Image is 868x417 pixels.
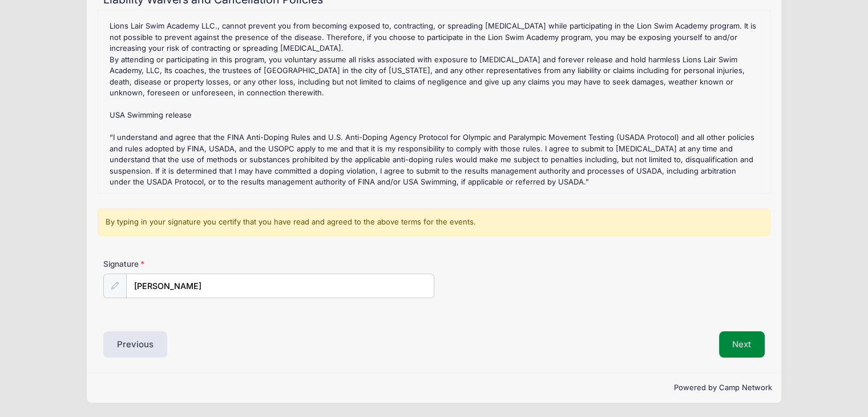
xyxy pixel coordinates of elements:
[719,331,765,358] button: Next
[98,209,770,236] div: By typing in your signature you certify that you have read and agreed to the above terms for the ...
[126,274,434,298] input: Enter first and last name
[104,16,764,187] div: : We will refund you all the session fee if you cancel one week prior the start. There is no refu...
[103,258,269,270] label: Signature
[96,382,772,394] p: Powered by Camp Network
[103,331,167,358] button: Previous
